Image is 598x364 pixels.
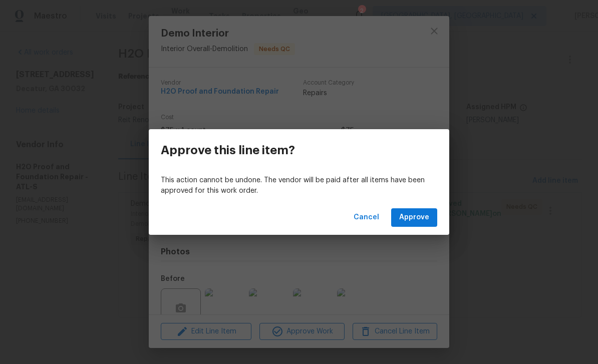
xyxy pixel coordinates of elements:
[391,208,437,227] button: Approve
[350,208,383,227] button: Cancel
[161,175,437,196] p: This action cannot be undone. The vendor will be paid after all items have been approved for this...
[161,143,295,157] h3: Approve this line item?
[354,211,379,224] span: Cancel
[399,211,429,224] span: Approve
